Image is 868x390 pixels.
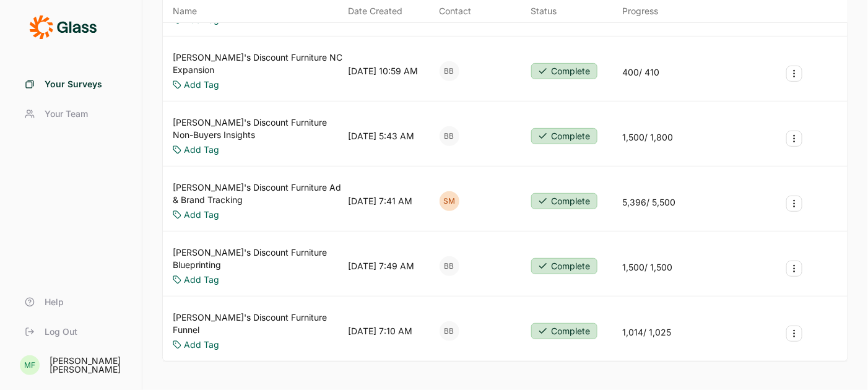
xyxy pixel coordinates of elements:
a: Add Tag [184,144,219,156]
a: [PERSON_NAME]'s Discount Furniture Funnel [173,311,343,336]
span: Help [45,296,64,308]
a: [PERSON_NAME]'s Discount Furniture Ad & Brand Tracking [173,181,343,206]
div: SM [440,191,459,211]
div: BB [440,126,459,146]
button: Survey Actions [786,261,802,277]
a: Add Tag [184,209,219,221]
div: Status [531,5,557,17]
div: [DATE] 10:59 AM [348,65,418,77]
a: Add Tag [184,339,219,351]
div: Contact [440,5,472,17]
div: BB [440,256,459,276]
div: Progress [622,5,658,17]
div: [DATE] 7:49 AM [348,260,414,272]
button: Complete [531,258,597,274]
a: Add Tag [184,79,219,91]
span: Your Surveys [45,78,102,90]
span: Name [173,5,197,17]
span: Date Created [348,5,402,17]
div: [DATE] 7:41 AM [348,195,412,207]
a: [PERSON_NAME]'s Discount Furniture NC Expansion [173,51,343,76]
span: Log Out [45,326,77,338]
a: [PERSON_NAME]'s Discount Furniture Non-Buyers Insights [173,116,343,141]
button: Survey Actions [786,66,802,82]
div: 5,396 / 5,500 [622,196,675,209]
a: [PERSON_NAME]'s Discount Furniture Blueprinting [173,246,343,271]
div: BB [440,61,459,81]
div: 1,014 / 1,025 [622,326,671,339]
div: [DATE] 5:43 AM [348,130,414,142]
button: Complete [531,63,597,79]
button: Survey Actions [786,131,802,147]
div: [DATE] 7:10 AM [348,325,412,337]
div: BB [440,321,459,341]
div: 1,500 / 1,500 [622,261,672,274]
a: Add Tag [184,274,219,286]
div: 1,500 / 1,800 [622,131,673,144]
button: Complete [531,193,597,209]
div: 400 / 410 [622,66,659,79]
button: Complete [531,128,597,144]
button: Complete [531,323,597,339]
button: Survey Actions [786,196,802,212]
span: Your Team [45,108,88,120]
button: Survey Actions [786,326,802,342]
div: [PERSON_NAME] [PERSON_NAME] [50,357,127,374]
div: MF [20,355,40,375]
